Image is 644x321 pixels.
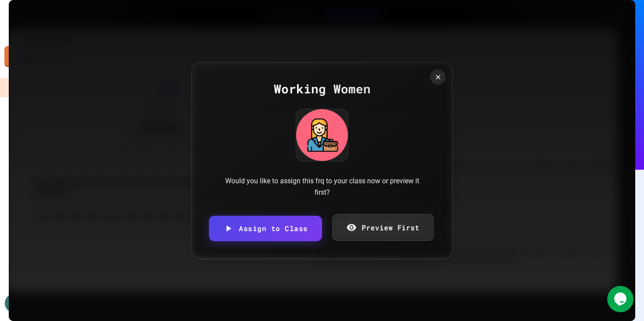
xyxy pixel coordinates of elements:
img: Working Women [296,109,348,161]
a: Preview First [332,214,433,241]
div: Working Women [209,80,435,98]
iframe: chat widget [607,286,635,312]
div: Would you like to assign this frq to your class now or preview it first? [217,175,427,198]
a: Assign to Class [209,216,322,241]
